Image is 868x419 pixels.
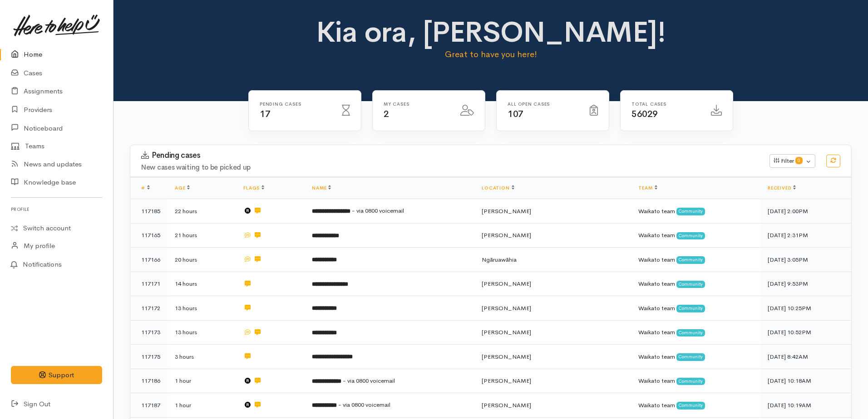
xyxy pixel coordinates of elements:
[168,272,236,296] td: 14 hours
[631,108,658,120] span: 56029
[168,223,236,248] td: 21 hours
[141,185,150,191] a: #
[312,185,331,191] a: Name
[508,102,579,107] h6: All Open cases
[676,378,705,385] span: Community
[130,296,168,321] td: 117172
[130,223,168,248] td: 117165
[130,199,168,224] td: 117185
[676,208,705,215] span: Community
[760,248,851,272] td: [DATE] 3:05PM
[676,305,705,312] span: Community
[130,272,168,296] td: 117171
[631,393,760,418] td: Waikato team
[631,248,760,272] td: Waikato team
[676,281,705,288] span: Community
[175,185,190,191] a: Age
[760,296,851,321] td: [DATE] 10:25PM
[168,369,236,393] td: 1 hour
[482,401,531,409] span: [PERSON_NAME]
[482,231,531,239] span: [PERSON_NAME]
[760,369,851,393] td: [DATE] 10:18AM
[168,345,236,369] td: 3 hours
[130,248,168,272] td: 117166
[769,154,815,168] button: Filter0
[482,304,531,312] span: [PERSON_NAME]
[130,345,168,369] td: 117175
[384,102,449,107] h6: My cases
[11,203,102,215] h6: Profile
[638,185,657,191] a: Team
[676,402,705,409] span: Community
[676,353,705,361] span: Community
[676,329,705,336] span: Community
[760,320,851,345] td: [DATE] 10:52PM
[168,199,236,224] td: 22 hours
[482,256,517,263] span: Ngāruawāhia
[482,280,531,287] span: [PERSON_NAME]
[168,393,236,418] td: 1 hour
[384,108,389,120] span: 2
[795,157,803,164] span: 0
[631,272,760,296] td: Waikato team
[260,102,331,107] h6: Pending cases
[141,151,759,160] h3: Pending cases
[130,320,168,345] td: 117173
[760,272,851,296] td: [DATE] 9:53PM
[631,223,760,248] td: Waikato team
[631,320,760,345] td: Waikato team
[760,345,851,369] td: [DATE] 8:42AM
[313,48,669,61] p: Great to have you here!
[313,16,669,48] h1: Kia ora, [PERSON_NAME]!
[760,223,851,248] td: [DATE] 2:31PM
[130,393,168,418] td: 117187
[482,328,531,336] span: [PERSON_NAME]
[243,185,264,191] a: Flags
[676,256,705,263] span: Community
[352,207,404,214] span: - via 0800 voicemail
[631,199,760,224] td: Waikato team
[631,369,760,393] td: Waikato team
[343,377,395,385] span: - via 0800 voicemail
[11,366,102,385] button: Support
[130,369,168,393] td: 117186
[482,353,531,361] span: [PERSON_NAME]
[631,102,700,107] h6: Total cases
[168,248,236,272] td: 20 hours
[338,401,390,409] span: - via 0800 voicemail
[482,185,514,191] a: Location
[260,108,270,120] span: 17
[760,393,851,418] td: [DATE] 10:19AM
[482,207,531,215] span: [PERSON_NAME]
[631,345,760,369] td: Waikato team
[676,232,705,239] span: Community
[141,164,759,171] h4: New cases waiting to be picked up
[760,199,851,224] td: [DATE] 2:00PM
[631,296,760,321] td: Waikato team
[768,185,796,191] a: Received
[482,377,531,385] span: [PERSON_NAME]
[168,296,236,321] td: 13 hours
[168,320,236,345] td: 13 hours
[508,108,523,120] span: 107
